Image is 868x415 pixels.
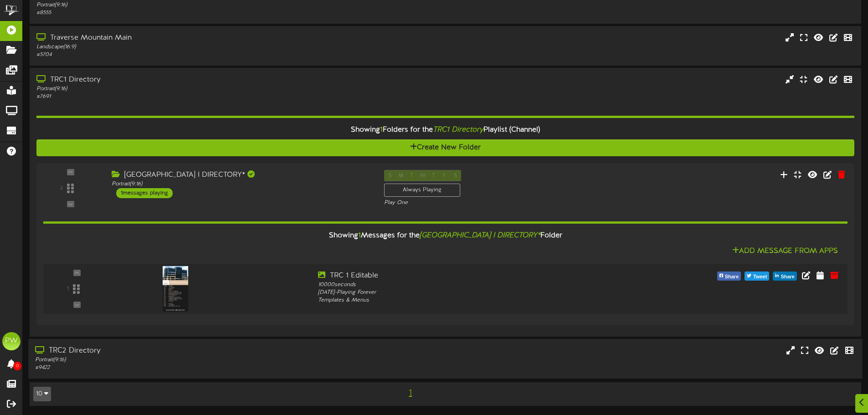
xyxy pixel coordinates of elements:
button: Share [773,272,797,281]
div: # 9422 [35,364,369,372]
div: Traverse Mountain Main [36,33,369,43]
div: Play One [384,199,575,207]
span: Share [779,272,796,282]
span: 1 [358,231,361,240]
span: Tweet [751,272,769,282]
div: # 5704 [36,51,369,59]
button: 10 [33,387,51,401]
button: Share [717,272,741,281]
div: 10000 seconds [318,281,639,289]
div: 1 messages playing [116,188,173,198]
button: Add Message From Apps [729,246,841,257]
button: Tweet [745,272,769,281]
div: [DATE] - Playing Forever [318,289,639,297]
div: Landscape ( 16:9 ) [36,43,369,51]
button: Create New Folder [36,139,854,156]
div: Portrait ( 9:16 ) [36,85,369,93]
div: PW [2,332,21,350]
div: TRC 1 Editable [318,271,639,281]
div: Templates & Menus [318,297,639,304]
span: 1 [380,126,383,134]
div: Showing Messages for the Folder [36,226,854,246]
span: 0 [13,362,21,370]
div: TRC2 Directory [35,346,369,356]
div: Portrait ( 9:16 ) [112,180,370,188]
span: 1 [406,388,414,398]
i: TRC1 Directory [433,126,483,134]
div: Always Playing [384,184,460,197]
div: TRC1 Directory [36,75,369,85]
div: Portrait ( 9:16 ) [35,356,369,364]
div: # 7691 [36,93,369,101]
div: Showing Folders for the Playlist (Channel) [30,120,861,140]
div: Portrait ( 9:16 ) [36,1,369,9]
img: 4b1d261a-4bb9-4e4c-aad5-2586d024bbfa.png [163,266,188,312]
i: [GEOGRAPHIC_DATA] I DIRECTORY* [420,231,540,240]
div: # 8555 [36,9,369,17]
div: [GEOGRAPHIC_DATA] I DIRECTORY* [112,170,370,180]
span: Share [723,272,741,282]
